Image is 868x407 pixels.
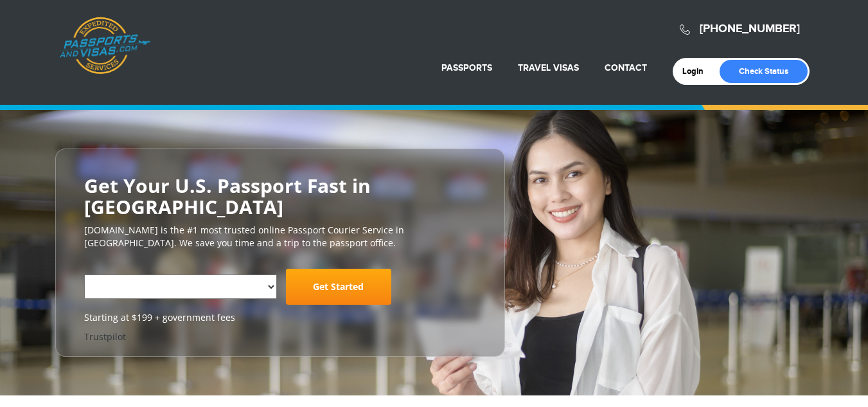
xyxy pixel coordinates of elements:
a: Contact [605,62,647,73]
a: Passports [441,62,492,73]
a: [PHONE_NUMBER] [700,22,800,36]
a: Trustpilot [84,330,126,343]
a: Passports & [DOMAIN_NAME] [59,17,150,75]
a: Login [682,66,713,77]
a: Check Status [720,60,808,83]
h2: Get Your U.S. Passport Fast in [GEOGRAPHIC_DATA] [84,175,476,217]
a: Travel Visas [518,62,579,73]
p: [DOMAIN_NAME] is the #1 most trusted online Passport Courier Service in [GEOGRAPHIC_DATA]. We sav... [84,224,476,249]
a: Get Started [286,269,391,305]
span: Starting at $199 + government fees [84,311,476,324]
